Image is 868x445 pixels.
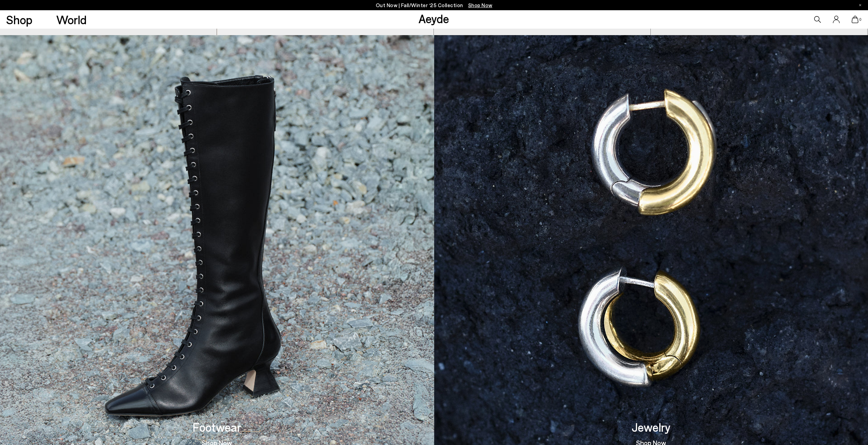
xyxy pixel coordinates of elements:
[632,421,671,433] h3: Jewelry
[468,2,492,8] span: Navigate to /collections/new-in
[852,16,858,23] a: 0
[6,14,32,26] a: Shop
[858,18,862,21] span: 0
[56,14,87,26] a: World
[376,1,492,10] p: Out Now | Fall/Winter ‘25 Collection
[418,11,449,26] a: Aeyde
[193,421,241,433] h3: Footwear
